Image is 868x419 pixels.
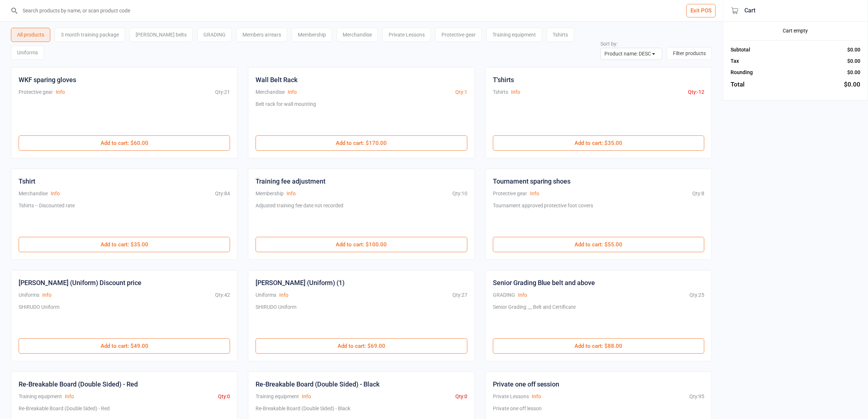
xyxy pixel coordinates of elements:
div: Tournament approved protective foot covers [493,202,593,230]
button: Info [56,88,65,96]
button: Add to cart: $35.00 [493,135,704,151]
button: Info [288,88,297,96]
div: Tshirts [493,88,508,96]
div: Uniforms [11,46,44,60]
div: Private Lessons [493,393,529,400]
div: Re-Breakable Board (Double Sided) - Red [19,379,138,389]
div: Training equipment [486,28,542,42]
div: Total [731,80,744,89]
button: Add to cart: $100.00 [256,237,467,252]
button: Info [518,291,527,299]
div: Cart empty [731,27,860,35]
div: Adjusted training fee date not recorded [256,202,343,230]
button: Info [287,190,296,197]
div: Merchandise [256,88,285,96]
div: All products [11,28,50,42]
button: Add to cart: $69.00 [256,338,467,354]
div: Tournament sparing shoes [493,176,571,186]
div: Tax [731,57,739,65]
div: Qty: 27 [452,291,467,299]
button: Info [65,393,74,400]
button: Add to cart: $55.00 [493,237,704,252]
div: $0.00 [847,69,860,76]
div: Training equipment [256,393,299,400]
div: Protective gear [435,28,482,42]
div: SHIRUDO Uniform [19,303,59,331]
button: Exit POS [686,4,716,18]
div: Tshirts [546,28,574,42]
div: [PERSON_NAME] belts [129,28,193,42]
button: Info [530,190,539,197]
div: Qty: -12 [688,88,704,96]
div: Qty: 0 [455,393,467,400]
button: Info [302,393,311,400]
div: Qty: 0 [218,393,230,400]
button: Info [279,291,288,299]
div: Rounding [731,69,753,76]
div: Membership [256,190,284,197]
div: Merchandise [19,190,48,197]
div: T'shirts [493,75,514,85]
div: Training equipment [19,393,62,400]
div: Private Lessons [382,28,431,42]
div: Qty: 84 [215,190,230,197]
div: Qty: 25 [689,291,704,299]
div: Subtotal [731,46,750,54]
div: Training fee adjustment [256,176,326,186]
button: Info [42,291,51,299]
div: GRADING [493,291,515,299]
div: Protective gear [19,88,53,96]
button: Info [532,393,541,400]
div: $0.00 [844,80,860,89]
div: Tshirt [19,176,35,186]
div: $0.00 [847,46,860,54]
div: Membership [292,28,332,42]
div: Qty: 10 [452,190,467,197]
label: Sort by: [600,41,618,47]
div: $0.00 [847,57,860,65]
button: Add to cart: $49.00 [19,338,230,354]
div: Qty: 8 [692,190,704,197]
div: Belt rack for wall mounting [256,100,316,128]
div: Private one off session [493,379,560,389]
button: Info [511,88,520,96]
button: Filter products [667,47,712,60]
div: WKF sparing gloves [19,75,76,85]
div: [PERSON_NAME] (Uniform) Discount price [19,278,141,288]
div: Merchandise [336,28,378,42]
button: Add to cart: $170.00 [256,135,467,151]
div: Tshirts -- Discounted rate [19,202,75,230]
div: Wall Belt Rack [256,75,297,85]
div: Uniforms [256,291,276,299]
button: Add to cart: $35.00 [19,237,230,252]
div: SHIRUDO Uniform [256,303,296,331]
div: Protective gear [493,190,527,197]
div: Qty: 95 [689,393,704,400]
div: [PERSON_NAME] (Uniform) (1) [256,278,345,288]
div: Qty: 21 [215,88,230,96]
div: Senior Grading __ Belt and Certificate [493,303,576,331]
div: GRADING [197,28,232,42]
div: 3 month training package [55,28,125,42]
div: Senior Grading Blue belt and above [493,278,595,288]
button: Add to cart: $88.00 [493,338,704,354]
div: Qty: 42 [215,291,230,299]
div: Qty: 1 [455,88,467,96]
div: Re-Breakable Board (Double Sided) - Black [256,379,379,389]
button: Add to cart: $60.00 [19,135,230,151]
button: Info [51,190,60,197]
div: Uniforms [19,291,39,299]
div: Members arrears [236,28,287,42]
